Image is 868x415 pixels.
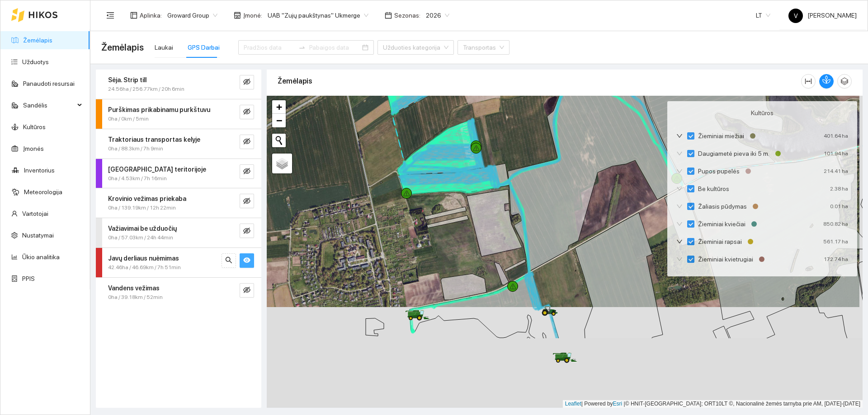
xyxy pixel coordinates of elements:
[108,255,179,262] strong: Javų derliaus nuėmimas
[676,203,683,210] span: down
[272,100,286,114] a: Zoom in
[101,6,119,24] button: menu-fold
[23,123,46,131] a: Kultūros
[676,150,683,157] span: down
[240,75,254,89] button: eye-invisible
[243,197,250,206] span: eye-invisible
[243,10,262,20] span: Įmonė :
[694,184,733,194] span: Be kultūros
[756,9,770,22] span: LT
[298,44,306,51] span: swap-right
[108,166,206,173] strong: [GEOGRAPHIC_DATA] teritorijoje
[272,134,286,147] button: Initiate a new search
[96,159,261,188] div: [GEOGRAPHIC_DATA] teritorijoje0ha / 4.53km / 7h 16mineye-invisible
[676,221,683,227] span: down
[130,12,137,19] span: layout
[394,10,420,20] span: Sezonas :
[108,85,184,93] span: 24.56ha / 256.77km / 20h 6min
[676,133,683,139] span: down
[23,80,75,87] a: Panaudoti resursai
[824,166,848,176] div: 214.41 ha
[676,256,683,262] span: down
[243,168,250,176] span: eye-invisible
[108,145,163,153] span: 0ha / 88.3km / 7h 9min
[244,42,295,52] input: Pradžios data
[108,204,176,212] span: 0ha / 139.19km / 12h 22min
[385,12,392,19] span: calendar
[694,237,745,247] span: Žieminiai rapsai
[23,96,75,114] span: Sandėlis
[155,42,173,52] div: Laukai
[243,108,250,117] span: eye-invisible
[243,227,250,236] span: eye-invisible
[751,108,774,118] span: Kultūros
[694,219,749,229] span: Žieminiai kviečiai
[23,145,44,152] a: Įmonės
[108,233,173,242] span: 0ha / 57.03km / 24h 44min
[222,253,236,268] button: search
[278,68,801,94] div: Žemėlapis
[108,195,186,202] strong: Krovinio vežimas priekaba
[694,149,773,159] span: Daugiametė pieva iki 5 m.
[108,225,177,232] strong: Važiavimai be užduočių
[22,232,54,239] a: Nustatymai
[268,9,368,22] span: UAB "Zujų paukštynas" Ukmerge
[624,401,625,407] span: |
[108,76,146,84] strong: Sėja. Strip till
[272,154,292,173] a: Layers
[694,131,748,141] span: Žieminiai miežiai
[108,284,160,292] strong: Vandens vežimas
[802,78,815,85] span: column-width
[613,401,623,407] a: Esri
[830,201,848,211] div: 0.01 ha
[240,253,254,268] button: eye
[563,400,863,408] div: | Powered by © HNIT-[GEOGRAPHIC_DATA]; ORT10LT ©, Nacionalinė žemės tarnyba prie AM, [DATE]-[DATE]
[240,194,254,208] button: eye-invisible
[225,256,232,265] span: search
[676,168,683,174] span: down
[298,44,306,51] span: to
[22,253,60,261] a: Ūkio analitika
[272,114,286,127] a: Zoom out
[240,164,254,179] button: eye-invisible
[96,99,261,129] div: Purškimas prikabinamu purkštuvu0ha / 0km / 5mineye-invisible
[108,115,149,123] span: 0ha / 0km / 5min
[243,286,250,295] span: eye-invisible
[24,167,55,174] a: Inventorius
[243,138,250,146] span: eye-invisible
[243,256,250,265] span: eye
[240,224,254,238] button: eye-invisible
[188,42,220,52] div: GPS Darbai
[823,237,848,247] div: 561.17 ha
[694,166,743,176] span: Pupos pupelės
[676,238,683,245] span: down
[96,248,261,277] div: Javų derliaus nuėmimas42.46ha / 46.69km / 7h 51minsearcheye
[309,42,360,52] input: Pabaigos data
[824,254,848,264] div: 172.74 ha
[565,401,581,407] a: Leaflet
[824,131,848,141] div: 401.64 ha
[801,74,816,89] button: column-width
[22,210,48,217] a: Vartotojai
[676,186,683,192] span: down
[22,58,49,65] a: Užduotys
[788,12,857,19] span: [PERSON_NAME]
[106,11,114,19] span: menu-fold
[276,115,282,126] span: −
[694,201,750,211] span: Žaliasis pūdymas
[96,70,261,99] div: Sėja. Strip till24.56ha / 256.77km / 20h 6mineye-invisible
[240,105,254,119] button: eye-invisible
[108,174,167,183] span: 0ha / 4.53km / 7h 16min
[824,149,848,159] div: 101.94 ha
[243,78,250,87] span: eye-invisible
[167,9,217,22] span: Groward Group
[426,9,449,22] span: 2026
[276,101,282,112] span: +
[96,129,261,159] div: Traktoriaus transportas kelyje0ha / 88.3km / 7h 9mineye-invisible
[108,263,181,272] span: 42.46ha / 46.69km / 7h 51min
[140,10,162,20] span: Aplinka :
[823,219,848,229] div: 850.82 ha
[234,12,241,19] span: shop
[96,188,261,218] div: Krovinio vežimas priekaba0ha / 139.19km / 12h 22mineye-invisible
[240,135,254,149] button: eye-invisible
